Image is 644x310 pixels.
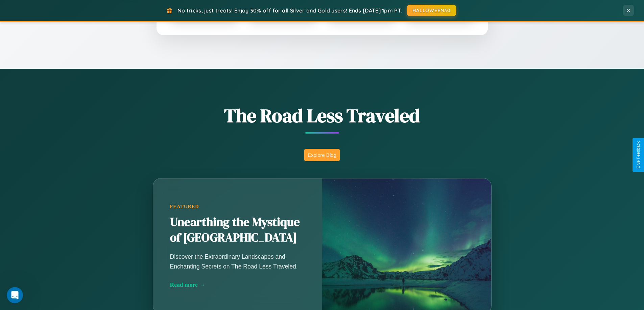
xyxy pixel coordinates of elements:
div: Read more → [170,281,305,288]
button: HALLOWEEN30 [407,5,456,16]
h1: The Road Less Traveled [119,103,525,129]
p: Discover the Extraordinary Landscapes and Enchanting Secrets on The Road Less Traveled. [170,252,305,271]
div: Give Feedback [636,141,641,169]
div: Featured [170,204,305,209]
h2: Unearthing the Mystique of [GEOGRAPHIC_DATA] [170,215,305,246]
span: No tricks, just treats! Enjoy 30% off for all Silver and Gold users! Ends [DATE] 1pm PT. [177,7,402,14]
iframe: Intercom live chat [7,287,23,303]
button: Explore Blog [304,149,340,161]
